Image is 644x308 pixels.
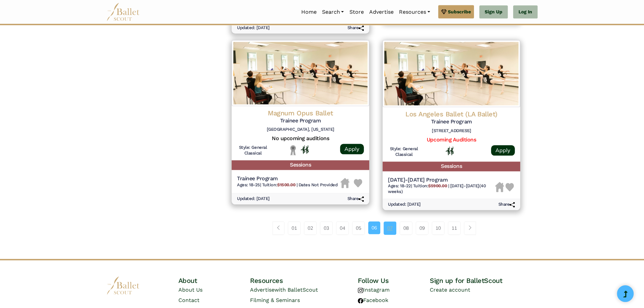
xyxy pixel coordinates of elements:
[354,179,362,187] img: Heart
[428,183,447,188] b: $5900.00
[320,221,333,235] a: 03
[388,183,495,195] h6: | |
[448,8,471,15] span: Subscribe
[513,5,538,19] a: Log In
[505,183,514,191] img: Heart
[178,287,203,293] a: About Us
[347,25,364,31] h6: Share
[358,297,388,303] a: Facebook
[383,40,520,107] img: Logo
[446,146,454,155] img: In Person
[237,175,337,182] h5: Trainee Program
[237,135,364,142] h5: No upcoming auditions
[336,221,349,235] a: 04
[388,177,495,184] h5: [DATE]-[DATE] Program
[448,221,461,235] a: 11
[368,221,380,234] a: 06
[388,128,515,134] h6: [STREET_ADDRESS]
[388,202,421,207] h6: Updated: [DATE]
[340,144,364,154] a: Apply
[237,145,269,156] h6: Style: General Classical
[358,288,363,293] img: instagram logo
[384,221,396,235] a: 07
[250,276,358,285] h4: Resources
[232,160,369,170] h5: Sessions
[250,287,318,293] a: Advertisewith BalletScout
[358,298,363,303] img: facebook logo
[178,297,199,303] a: Contact
[430,287,470,293] a: Create account
[388,118,515,125] h5: Trainee Program
[299,182,337,187] span: Dates Not Provided
[358,276,430,285] h4: Follow Us
[340,178,349,188] img: Housing Unavailable
[432,221,445,235] a: 10
[479,5,508,19] a: Sign Up
[430,276,538,285] h4: Sign up for BalletScout
[400,221,412,235] a: 08
[388,110,515,118] h4: Los Angeles Ballet (LA Ballet)
[352,221,365,235] a: 05
[495,182,504,192] img: Housing Unavailable
[106,276,140,295] img: logo
[237,127,364,132] h6: [GEOGRAPHIC_DATA], [US_STATE]
[346,5,366,19] a: Store
[366,5,396,19] a: Advertise
[427,136,476,143] a: Upcoming Auditions
[237,117,364,124] h5: Trainee Program
[388,146,420,158] h6: Style: General Classical
[237,182,337,188] h6: | |
[274,287,318,293] span: with BalletScout
[491,145,515,156] a: Apply
[237,196,270,202] h6: Updated: [DATE]
[416,221,428,235] a: 09
[347,196,364,202] h6: Share
[288,221,301,235] a: 01
[396,5,432,19] a: Resources
[272,221,480,235] nav: Page navigation example
[237,25,270,31] h6: Updated: [DATE]
[301,145,309,154] img: In Person
[277,182,295,187] b: $1500.00
[438,5,474,18] a: Subscribe
[250,297,300,303] a: Filming & Seminars
[388,183,486,194] span: [DATE]-[DATE] (40 weeks)
[178,276,250,285] h4: About
[319,5,346,19] a: Search
[441,8,447,15] img: gem.svg
[237,182,260,187] span: Ages: 18-25
[237,109,364,117] h4: Magnum Opus Ballet
[388,183,411,188] span: Ages: 18-22
[289,145,297,155] img: Local
[232,40,369,106] img: Logo
[262,182,297,187] span: Tuition:
[358,287,390,293] a: Instagram
[413,183,448,188] span: Tuition:
[304,221,317,235] a: 02
[298,5,319,19] a: Home
[498,202,515,207] h6: Share
[383,162,520,171] h5: Sessions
